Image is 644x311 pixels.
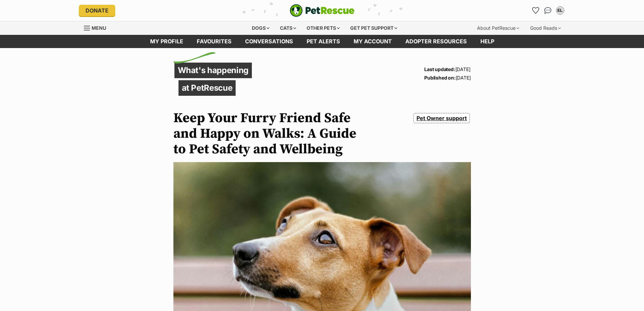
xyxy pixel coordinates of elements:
[424,73,471,82] p: [DATE]
[474,35,501,48] a: Help
[300,35,347,48] a: Pet alerts
[190,35,238,48] a: Favourites
[347,35,399,48] a: My account
[555,5,566,16] button: My account
[92,25,106,31] span: Menu
[424,75,455,81] strong: Published on:
[247,21,274,35] div: Dogs
[173,52,216,64] img: decorative flick
[238,35,300,48] a: conversations
[84,21,111,34] a: Menu
[530,5,541,16] a: Favourites
[543,5,553,16] a: Conversations
[302,21,344,35] div: Other pets
[557,7,564,14] div: EL
[424,65,471,73] p: [DATE]
[178,80,236,96] p: at PetRescue
[525,21,566,35] div: Good Reads
[173,110,367,157] h1: Keep Your Furry Friend Safe and Happy on Walks: A Guide to Pet Safety and Wellbeing
[290,4,355,17] a: PetRescue
[424,66,455,72] strong: Last updated:
[79,5,115,16] a: Donate
[275,21,301,35] div: Cats
[143,35,190,48] a: My profile
[290,4,355,17] img: logo-e224e6f780fb5917bec1dbf3a21bbac754714ae5b6737aabdf751b685950b380.svg
[174,63,252,78] p: What's happening
[345,21,402,35] div: Get pet support
[399,35,474,48] a: Adopter resources
[530,5,566,16] ul: Account quick links
[472,21,524,35] div: About PetRescue
[413,113,470,123] a: Pet Owner support
[544,7,551,14] img: chat-41dd97257d64d25036548639549fe6c8038ab92f7586957e7f3b1b290dea8141.svg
